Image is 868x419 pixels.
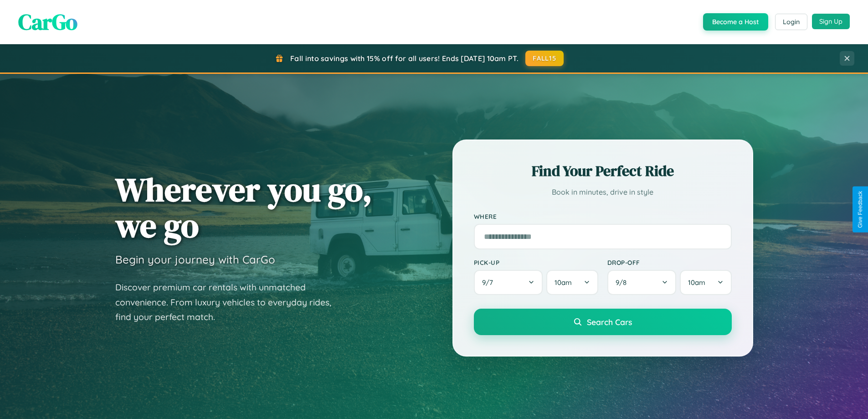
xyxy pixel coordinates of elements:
h3: Begin your journey with CarGo [115,253,275,266]
label: Pick-up [474,259,598,266]
span: 10am [688,278,705,287]
h2: Find Your Perfect Ride [474,161,732,181]
span: 9 / 8 [616,278,631,287]
button: 10am [546,270,598,295]
div: Give Feedback [857,191,863,228]
span: Search Cars [587,317,632,327]
label: Where [474,212,732,220]
label: Drop-off [607,259,732,266]
span: 10am [555,278,572,287]
button: Search Cars [474,309,732,335]
span: CarGo [18,7,77,37]
button: Sign Up [812,14,850,29]
button: FALL15 [525,51,564,66]
button: 9/8 [607,270,677,295]
span: Fall into savings with 15% off for all users! Ends [DATE] 10am PT. [290,54,519,63]
p: Book in minutes, drive in style [474,186,732,199]
button: 9/7 [474,270,543,295]
button: 10am [680,270,731,295]
span: 9 / 7 [482,278,498,287]
h1: Wherever you go, we go [115,171,372,243]
button: Become a Host [703,13,768,31]
button: Login [775,14,807,30]
p: Discover premium car rentals with unmatched convenience. From luxury vehicles to everyday rides, ... [115,280,343,325]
